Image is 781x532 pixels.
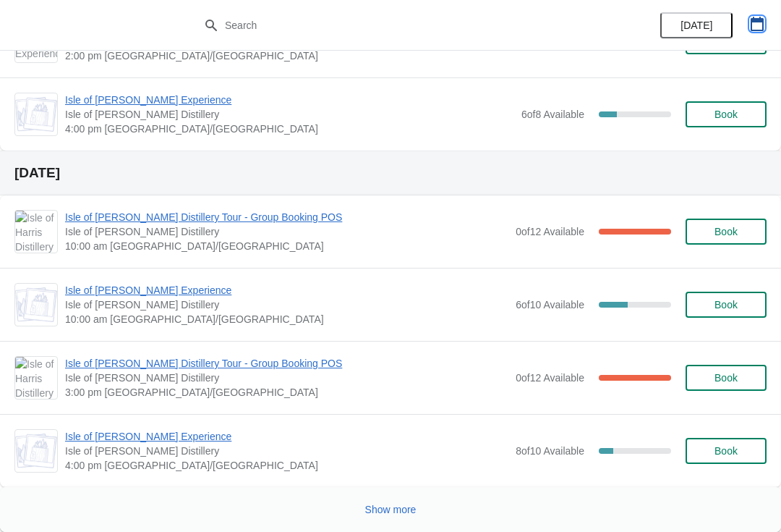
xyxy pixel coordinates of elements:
span: Isle of [PERSON_NAME] Experience [65,429,508,444]
span: [DATE] [680,20,712,31]
span: Book [714,109,738,120]
button: Show more [359,497,422,523]
span: Isle of [PERSON_NAME] Distillery [65,371,508,385]
span: 4:00 pm [GEOGRAPHIC_DATA]/[GEOGRAPHIC_DATA] [65,458,508,473]
span: 6 of 10 Available [516,299,584,311]
span: Book [714,226,738,237]
span: 0 of 12 Available [516,226,584,237]
span: 2:00 pm [GEOGRAPHIC_DATA]/[GEOGRAPHIC_DATA] [65,48,503,63]
span: Isle of [PERSON_NAME] Distillery [65,224,508,239]
button: Book [686,365,767,391]
button: Book [686,219,767,245]
h2: [DATE] [14,166,767,180]
span: 8 of 10 Available [516,445,584,457]
span: 3:00 pm [GEOGRAPHIC_DATA]/[GEOGRAPHIC_DATA] [65,385,508,400]
button: Book [686,438,767,464]
span: Isle of [PERSON_NAME] Distillery [65,297,508,312]
input: Search [224,12,586,38]
span: Isle of [PERSON_NAME] Distillery Tour - Group Booking POS [65,210,508,224]
span: 6 of 8 Available [521,109,584,120]
button: Book [686,292,767,318]
span: Book [714,372,738,384]
span: Isle of [PERSON_NAME] Distillery [65,107,514,122]
span: 4:00 pm [GEOGRAPHIC_DATA]/[GEOGRAPHIC_DATA] [65,122,514,136]
img: Isle of Harris Distillery Tour - Group Booking POS | Isle of Harris Distillery | 10:00 am Europe/... [15,211,57,253]
img: Isle of Harris Gin Experience | Isle of Harris Distillery | 10:00 am Europe/London [15,287,57,322]
span: 10:00 am [GEOGRAPHIC_DATA]/[GEOGRAPHIC_DATA] [65,239,508,253]
span: Book [714,299,738,311]
span: Isle of [PERSON_NAME] Distillery Tour - Group Booking POS [65,356,508,371]
span: Isle of [PERSON_NAME] Distillery [65,444,508,458]
span: 0 of 12 Available [516,372,584,384]
span: Show more [365,504,417,515]
span: 10:00 am [GEOGRAPHIC_DATA]/[GEOGRAPHIC_DATA] [65,312,508,326]
button: [DATE] [660,12,733,38]
button: Book [686,101,767,127]
span: Book [714,445,738,457]
img: Isle of Harris Gin Experience | Isle of Harris Distillery | 4:00 pm Europe/London [15,97,57,132]
img: Isle of Harris Gin Experience | Isle of Harris Distillery | 4:00 pm Europe/London [15,434,57,468]
span: Isle of [PERSON_NAME] Experience [65,283,508,297]
img: Isle of Harris Distillery Tour - Group Booking POS | Isle of Harris Distillery | 3:00 pm Europe/L... [15,357,57,399]
span: Isle of [PERSON_NAME] Experience [65,93,514,107]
